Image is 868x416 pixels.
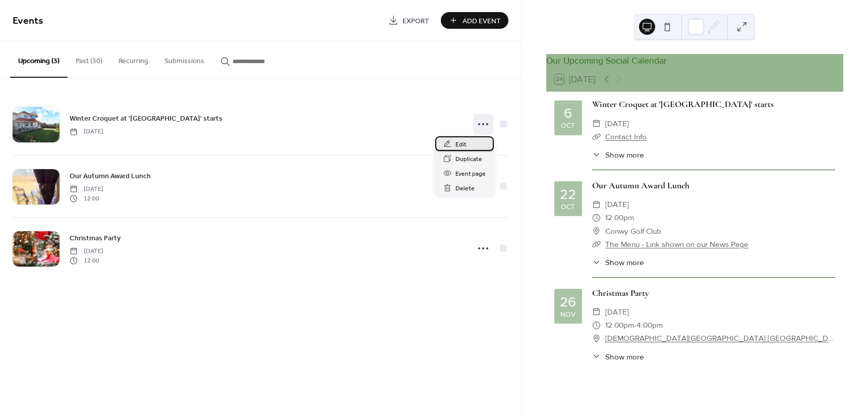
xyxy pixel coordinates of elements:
[605,198,629,211] span: [DATE]
[70,171,151,182] span: Our Autumn Award Lunch
[592,351,601,362] div: ​
[605,240,748,248] a: The Menu - Link shown on our News Page
[592,256,644,268] button: ​Show more
[592,319,601,332] div: ​
[592,225,601,238] div: ​
[70,247,103,256] span: [DATE]
[592,211,601,224] div: ​
[70,233,121,244] span: Christmas Party
[70,194,103,203] span: 12:00
[462,16,501,26] span: Add Event
[70,113,222,124] a: Winter Croquet at '[GEOGRAPHIC_DATA]' starts
[592,117,601,130] div: ​
[381,12,437,29] a: Export
[455,139,467,150] span: Edit
[455,183,475,194] span: Delete
[10,41,68,78] button: Upcoming (3)
[592,256,601,268] div: ​
[636,319,663,332] span: 4:00pm
[561,203,575,211] div: Oct
[455,154,482,165] span: Duplicate
[70,127,103,136] span: [DATE]
[455,169,486,179] span: Event page
[70,256,103,265] span: 12:00
[592,99,774,110] a: Winter Croquet at '[GEOGRAPHIC_DATA]' starts
[546,54,843,67] div: Our Upcoming Social Calendar
[70,114,222,124] span: Winter Croquet at '[GEOGRAPHIC_DATA]' starts
[592,332,601,345] div: ​
[592,305,601,319] div: ​
[68,41,110,77] button: Past (30)
[402,16,429,26] span: Export
[110,41,156,77] button: Recurring
[70,185,103,194] span: [DATE]
[592,287,835,300] div: Christmas Party
[605,225,661,238] span: Conwy Golf Club
[564,106,572,120] div: 6
[605,332,835,345] a: [DEMOGRAPHIC_DATA][GEOGRAPHIC_DATA] [GEOGRAPHIC_DATA]
[441,12,508,29] button: Add Event
[561,122,575,129] div: Oct
[634,319,636,332] span: -
[605,256,644,268] span: Show more
[560,311,575,318] div: Nov
[560,295,576,309] div: 26
[592,130,601,143] div: ​
[592,238,601,251] div: ​
[592,351,644,362] button: ​Show more
[13,11,43,31] span: Events
[605,117,629,130] span: [DATE]
[70,170,151,182] a: Our Autumn Award Lunch
[605,211,634,224] span: 12:00pm
[592,198,601,211] div: ​
[605,149,644,161] span: Show more
[70,232,121,244] a: Christmas Party
[156,41,212,77] button: Submissions
[592,149,644,161] button: ​Show more
[592,180,689,191] a: Our Autumn Award Lunch
[605,351,644,362] span: Show more
[605,305,629,319] span: [DATE]
[592,149,601,161] div: ​
[605,319,634,332] span: 12:00pm
[605,132,647,141] a: Contact Info
[560,187,576,201] div: 22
